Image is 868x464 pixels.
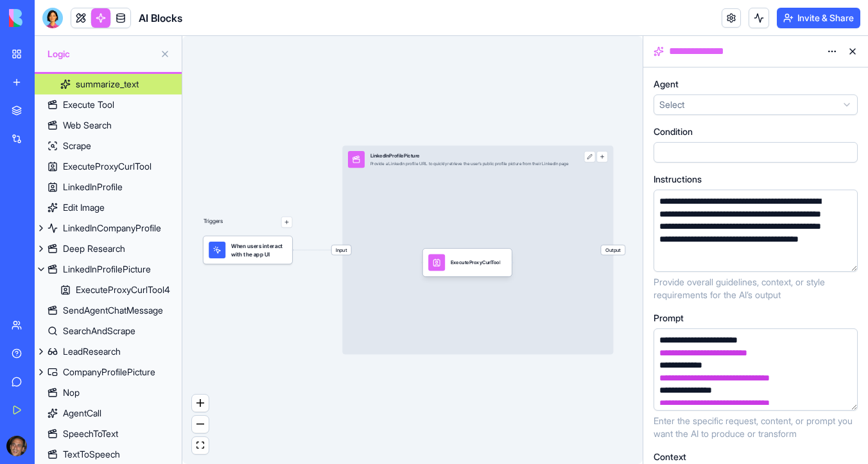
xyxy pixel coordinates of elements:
[654,451,686,463] label: Context
[63,222,161,235] div: LinkedInCompanyProfile
[601,245,625,254] span: Output
[63,160,152,173] div: ExecuteProxyCurlTool
[63,386,80,399] div: Nop
[370,161,569,166] div: Provide a LinkedIn profile URL to quickly retrieve the user’s public profile picture from their L...
[63,98,114,111] div: Execute Tool
[9,9,89,27] img: logo
[76,283,170,296] div: ExecuteProxyCurlTool4
[35,238,182,259] a: Deep Research
[204,194,293,263] div: Triggers
[48,48,155,60] span: Logic
[35,341,182,362] a: LeadResearch
[63,139,91,152] div: Scrape
[654,276,858,301] span: Provide overall guidelines, context, or style requirements for the AI’s output
[332,245,351,254] span: Input
[35,74,182,94] a: summarize_text
[63,448,120,461] div: TextToSpeech
[63,427,118,440] div: SpeechToText
[63,304,163,317] div: SendAgentChatMessage
[35,156,182,177] a: ExecuteProxyCurlTool
[35,94,182,115] a: Execute Tool
[63,366,155,379] div: CompanyProfilePicture
[63,325,135,337] div: SearchAndScrape
[63,263,151,276] div: LinkedInProfilePicture
[654,173,702,186] label: Instructions
[654,415,858,440] span: Enter the specific request, content, or prompt you want the AI to produce or transform
[204,236,293,263] div: When users interact with the app UI
[63,242,125,255] div: Deep Research
[35,382,182,403] a: Nop
[6,436,27,456] img: ACg8ocKwlY-G7EnJG7p3bnYwdp_RyFFHyn9MlwQjYsG_56ZlydI1TXjL_Q=s96-c
[422,249,512,276] div: ExecuteProxyCurlTool
[35,197,182,218] a: Edit Image
[35,403,182,424] a: AgentCall
[139,10,182,26] span: AI Blocks
[35,321,182,341] a: SearchAndScrape
[35,362,182,382] a: CompanyProfilePicture
[35,280,182,300] a: ExecuteProxyCurlTool4
[654,125,693,138] label: Condition
[231,242,287,258] span: When users interact with the app UI
[63,345,121,358] div: LeadResearch
[35,177,182,197] a: LinkedInProfile
[204,217,223,228] p: Triggers
[192,395,209,412] button: zoom in
[777,8,860,28] button: Invite & Share
[654,312,684,325] label: Prompt
[63,407,101,420] div: AgentCall
[192,416,209,433] button: zoom out
[63,181,123,193] div: LinkedInProfile
[370,152,569,159] div: LinkedInProfilePicture
[35,424,182,444] a: SpeechToText
[63,119,112,132] div: Web Search
[76,78,139,91] div: summarize_text
[35,136,182,156] a: Scrape
[192,437,209,454] button: fit view
[654,78,679,91] label: Agent
[35,300,182,321] a: SendAgentChatMessage
[35,259,182,280] a: LinkedInProfilePicture
[451,259,500,266] div: ExecuteProxyCurlTool
[35,218,182,238] a: LinkedInCompanyProfile
[63,201,105,214] div: Edit Image
[342,145,613,354] div: InputLinkedInProfilePictureProvide a LinkedIn profile URL to quickly retrieve the user’s public p...
[35,115,182,136] a: Web Search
